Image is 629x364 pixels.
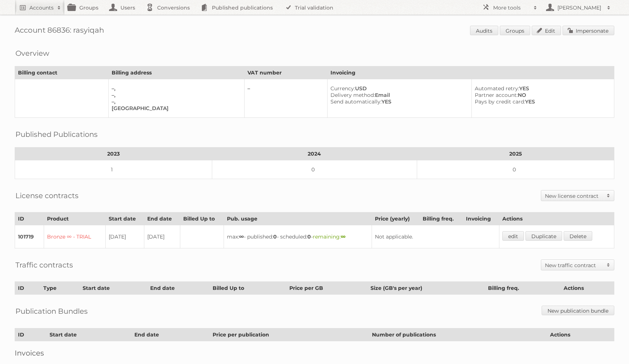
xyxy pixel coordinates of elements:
span: Delivery method: [330,92,375,98]
td: Bronze ∞ - TRIAL [44,225,105,248]
th: Price per GB [286,282,368,295]
th: End date [144,212,180,225]
h2: New license contract [545,192,603,200]
th: End date [131,328,210,341]
th: Billing address [108,66,244,79]
a: New license contract [541,190,614,201]
a: Audits [470,26,498,35]
th: Product [44,212,105,225]
span: Send automatically: [330,98,382,105]
th: Actions [499,212,614,225]
td: max: - published: - scheduled: - [224,225,372,248]
a: New publication bundle [542,306,614,315]
th: ID [15,282,40,295]
a: Impersonate [563,26,614,35]
h2: Publication Bundles [15,306,88,317]
td: 0 [212,160,417,179]
span: Automated retry: [475,85,519,92]
h2: New traffic contract [545,262,603,269]
div: –, [112,98,238,105]
a: edit [502,231,524,241]
th: 2025 [417,148,614,160]
span: Toggle [603,260,614,270]
strong: ∞ [239,233,244,240]
th: Invoicing [327,66,614,79]
div: YES [475,98,608,105]
span: Pays by credit card: [475,98,525,105]
a: Groups [500,26,530,35]
th: Actions [561,282,614,295]
span: Currency: [330,85,355,92]
th: Type [40,282,79,295]
th: Size (GB's per year) [367,282,485,295]
th: Price (yearly) [372,212,420,225]
td: [DATE] [144,225,180,248]
a: New traffic contract [541,260,614,270]
th: Billing freq. [420,212,463,225]
th: Billed Up to [180,212,224,225]
th: Billing freq. [485,282,561,295]
div: NO [475,92,608,98]
td: 1 [15,160,212,179]
td: [DATE] [105,225,144,248]
div: YES [330,98,466,105]
div: USD [330,85,466,92]
h2: Invoices [15,349,614,357]
td: 0 [417,160,614,179]
th: Start date [105,212,144,225]
th: VAT number [244,66,327,79]
h2: Overview [15,48,49,59]
div: Email [330,92,466,98]
div: –, [112,92,238,98]
h2: [PERSON_NAME] [556,4,603,11]
div: [GEOGRAPHIC_DATA] [112,105,238,112]
strong: 0 [273,233,277,240]
span: Toggle [603,190,614,201]
h1: Account 86836: rasyiqah [15,26,614,37]
td: 101719 [15,225,44,248]
th: Billing contact [15,66,109,79]
h2: License contracts [15,190,79,201]
th: 2023 [15,148,212,160]
div: YES [475,85,608,92]
th: Start date [80,282,147,295]
a: Delete [564,231,592,241]
strong: 0 [307,233,311,240]
strong: ∞ [341,233,346,240]
td: Not applicable. [372,225,499,248]
th: Actions [547,328,614,341]
div: –, [112,85,238,92]
a: Duplicate [525,231,562,241]
span: Partner account: [475,92,518,98]
th: 2024 [212,148,417,160]
h2: More tools [493,4,530,11]
th: Invoicing [463,212,499,225]
th: End date [147,282,210,295]
th: Pub. usage [224,212,372,225]
th: ID [15,328,47,341]
th: ID [15,212,44,225]
h2: Traffic contracts [15,259,73,270]
span: remaining: [313,233,346,240]
td: – [244,79,327,118]
th: Billed Up to [210,282,286,295]
a: Edit [532,26,561,35]
h2: Published Publications [15,129,98,140]
th: Number of publications [369,328,547,341]
th: Price per publication [210,328,369,341]
th: Start date [47,328,131,341]
h2: Accounts [29,4,54,11]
